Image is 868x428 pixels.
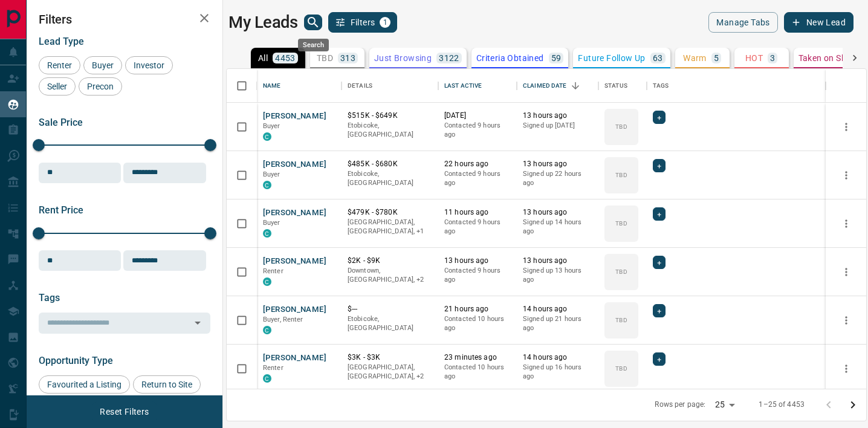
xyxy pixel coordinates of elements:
button: Manage Tabs [708,12,777,33]
button: Open [189,314,206,331]
p: HOT [745,54,763,62]
button: more [837,166,855,184]
div: Status [604,69,627,103]
div: Last Active [438,69,517,103]
div: + [653,207,666,221]
span: Seller [43,82,71,91]
div: condos.ca [263,132,271,141]
p: $515K - $649K [348,111,432,121]
p: 4453 [275,54,296,62]
p: Contacted 9 hours ago [444,169,511,188]
span: + [657,160,661,172]
div: Details [342,69,438,103]
p: 3122 [439,54,459,62]
div: Status [598,69,647,103]
p: 13 hours ago [444,256,511,266]
span: Sale Price [39,117,83,128]
p: Toronto [348,218,432,236]
p: Future Follow Up [578,54,645,62]
span: Renter [263,267,283,275]
p: 13 hours ago [523,256,592,266]
button: Sort [567,77,584,94]
p: Contacted 9 hours ago [444,121,511,140]
span: Buyer, Renter [263,316,303,323]
div: + [653,304,666,317]
p: TBD [615,122,627,131]
span: + [657,305,661,317]
div: Seller [39,77,76,96]
div: Search [298,39,329,51]
p: 11 hours ago [444,207,511,218]
p: 13 hours ago [523,159,592,169]
p: 13 hours ago [523,111,592,121]
div: Favourited a Listing [39,375,130,394]
p: Signed up [DATE] [523,121,592,131]
div: + [653,159,666,172]
button: [PERSON_NAME] [263,111,326,122]
div: 25 [710,396,739,413]
p: TBD [317,54,333,62]
div: condos.ca [263,181,271,189]
div: condos.ca [263,326,271,334]
div: + [653,111,666,124]
div: Buyer [83,56,122,74]
button: more [837,263,855,281]
button: more [837,118,855,136]
p: Just Browsing [374,54,432,62]
p: 23 minutes ago [444,352,511,363]
p: 313 [340,54,355,62]
p: Criteria Obtained [476,54,544,62]
h2: Filters [39,12,210,27]
span: + [657,256,661,268]
button: more [837,215,855,233]
p: $2K - $9K [348,256,432,266]
p: 63 [653,54,663,62]
div: Last Active [444,69,482,103]
span: Buyer [88,60,118,70]
div: condos.ca [263,374,271,383]
button: more [837,360,855,378]
span: Rent Price [39,204,83,216]
p: TBD [615,267,627,276]
button: [PERSON_NAME] [263,256,326,267]
p: [DATE] [444,111,511,121]
p: 59 [551,54,562,62]
button: Go to next page [841,393,865,417]
p: Rows per page: [655,400,705,410]
p: Contacted 9 hours ago [444,266,511,285]
span: Investor [129,60,169,70]
p: TBD [615,364,627,373]
p: Etobicoke, [GEOGRAPHIC_DATA] [348,314,432,333]
button: more [837,311,855,329]
div: condos.ca [263,229,271,238]
div: Renter [39,56,80,74]
span: + [657,208,661,220]
div: + [653,352,666,366]
button: [PERSON_NAME] [263,159,326,170]
p: $479K - $780K [348,207,432,218]
p: Signed up 22 hours ago [523,169,592,188]
p: Midtown | Central, Toronto [348,266,432,285]
p: $--- [348,304,432,314]
p: TBD [615,170,627,180]
p: 1–25 of 4453 [759,400,805,410]
span: Renter [263,364,283,372]
span: Lead Type [39,36,84,47]
span: Buyer [263,170,280,178]
p: Contacted 9 hours ago [444,218,511,236]
p: Signed up 13 hours ago [523,266,592,285]
span: 1 [381,18,389,27]
div: condos.ca [263,277,271,286]
p: Etobicoke, [GEOGRAPHIC_DATA] [348,169,432,188]
p: Contacted 10 hours ago [444,363,511,381]
div: Tags [647,69,826,103]
h1: My Leads [228,13,298,32]
p: 5 [714,54,719,62]
span: Renter [43,60,76,70]
div: Name [257,69,342,103]
span: Return to Site [137,380,196,389]
p: Contacted 10 hours ago [444,314,511,333]
button: [PERSON_NAME] [263,352,326,364]
button: search button [304,15,322,30]
div: Return to Site [133,375,201,394]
